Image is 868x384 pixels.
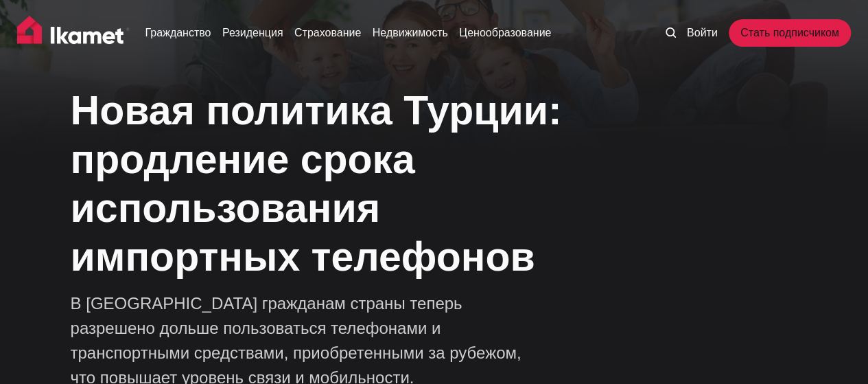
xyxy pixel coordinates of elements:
[687,27,718,38] font: Войти
[459,27,551,38] font: Ценообразование
[71,88,562,279] font: Новая политика Турции: продление срока использования импортных телефонов
[373,27,448,38] font: Недвижимость
[294,25,361,41] a: Страхование
[687,25,718,41] a: Войти
[373,25,448,41] a: Недвижимость
[740,27,839,38] font: Стать подписчиком
[145,25,211,41] a: Гражданство
[294,27,361,38] font: Страхование
[145,27,211,38] font: Гражданство
[222,25,283,41] a: Резиденция
[222,27,283,38] font: Резиденция
[459,25,551,41] a: Ценообразование
[17,16,130,50] img: Икамет домой
[729,19,851,47] a: Стать подписчиком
